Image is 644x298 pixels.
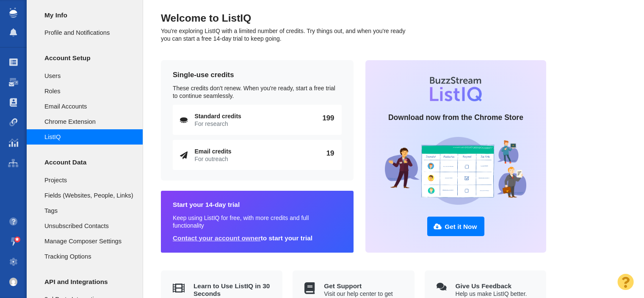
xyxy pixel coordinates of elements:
span: Users [44,71,133,81]
img: logo-listIQ-no-bee.png [430,77,481,101]
h6: Learn to Use ListIQ in 30 Seconds [193,282,271,298]
h6: Give Us Feedback [456,282,534,290]
img: c9363fb76f5993e53bff3b340d5c230a [9,278,18,286]
h4: 19 [326,149,334,158]
h4: Single-use credits [173,71,342,79]
span: Profile and Notifications [44,28,133,37]
strong: Email credits [194,148,231,155]
span: These credits don't renew. When you're ready, start a free trial to continue seamlessly. [173,84,342,100]
img: buzzstream_logo_iconsimple.png [9,8,17,18]
span: You're exploring ListIQ with a limited number of credits. Try things out, and when you're ready y... [161,28,406,42]
span: Unsubscribed Contacts [44,221,133,231]
div: For outreach [194,155,319,163]
h5: Download now from the Chrome Store [388,113,523,122]
span: Email Accounts [44,102,133,111]
span: ListIQ [44,132,133,142]
span: Roles [44,86,133,96]
span: Tracking Options [44,252,133,261]
span: Tags [44,206,133,215]
a: Get it Now [427,217,485,236]
span: Projects [44,175,133,185]
h6: to start your trial [173,234,342,242]
span: Keep using ListIQ for free, with more credits and full functionality [173,214,342,229]
h4: 199 [322,114,334,123]
span: Fields (Websites, People, Links) [44,191,133,200]
img: montage-listIQ.png [385,137,526,205]
h6: Get Support [324,282,402,290]
span: Manage Composer Settings [44,237,133,246]
strong: Standard credits [194,113,241,120]
h6: Start your 14-day trial [173,201,342,209]
a: Contact your account owner [173,234,261,242]
div: For research [194,120,315,128]
span: Chrome Extension [44,117,133,126]
h3: Welcome to ListIQ [161,12,415,24]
